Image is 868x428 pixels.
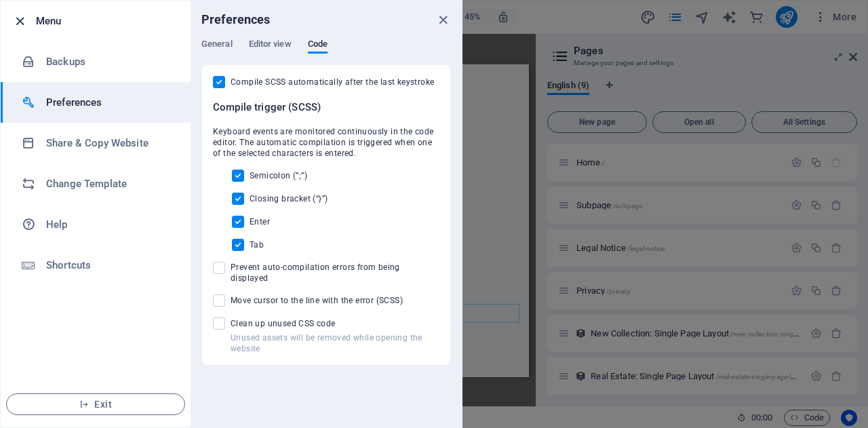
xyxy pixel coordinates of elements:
span: General [201,36,233,55]
span: Tab [250,239,264,250]
h6: Backups [46,54,172,70]
div: Preferences [201,39,451,64]
span: Compile SCSS automatically after the last keystroke [231,77,434,87]
a: Help [1,204,191,245]
h6: Share & Copy Website [46,135,172,151]
span: Code [308,36,328,55]
span: Move cursor to the line with the error (SCSS) [231,295,403,306]
button: close [435,12,451,28]
span: Semicolon (”;”) [250,170,307,181]
h6: Compile trigger (SCSS) [213,99,439,115]
p: Unused assets will be removed while opening the website [231,332,439,354]
span: Keyboard events are monitored continuously in the code editor. The automatic compilation is trigg... [213,126,439,159]
button: Exit [6,393,185,415]
h6: Preferences [46,94,172,111]
h6: Help [46,216,172,233]
h6: Preferences [201,12,271,28]
span: Clean up unused CSS code [231,318,439,329]
span: Enter [250,216,270,227]
span: Exit [18,399,174,410]
h6: Change Template [46,176,172,192]
span: Closing bracket (“}”) [250,193,328,204]
span: Editor view [249,36,292,55]
h6: Menu [36,13,180,29]
span: Prevent auto-compilation errors from being displayed [231,262,439,284]
h6: Shortcuts [46,257,172,273]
